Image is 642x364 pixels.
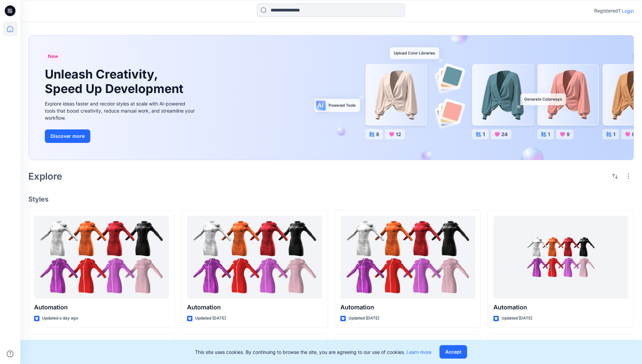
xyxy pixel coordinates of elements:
[48,52,58,60] span: New
[42,315,78,322] p: Updated a day ago
[45,129,196,143] a: Discover more
[45,67,186,96] h1: Unleash Creativity, Speed Up Development
[493,303,628,312] p: Automation
[406,349,431,355] a: Learn more
[348,315,379,322] p: Updated [DATE]
[187,216,322,299] a: Automation
[187,303,322,312] p: Automation
[34,216,169,299] a: Automation
[28,195,634,203] h4: Styles
[439,345,467,359] button: Accept
[594,7,620,15] p: Registered?
[340,303,475,312] p: Automation
[622,7,634,14] p: Login
[34,303,169,312] p: Automation
[28,171,62,182] h2: Explore
[45,129,90,143] button: Discover more
[195,315,226,322] p: Updated [DATE]
[340,216,475,299] a: Automation
[493,216,628,299] a: Automation
[195,348,431,356] p: This site uses cookies. By continuing to browse the site, you are agreeing to our use of cookies.
[501,315,532,322] p: Updated [DATE]
[45,100,196,121] div: Explore ideas faster and recolor styles at scale with AI-powered tools that boost creativity, red...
